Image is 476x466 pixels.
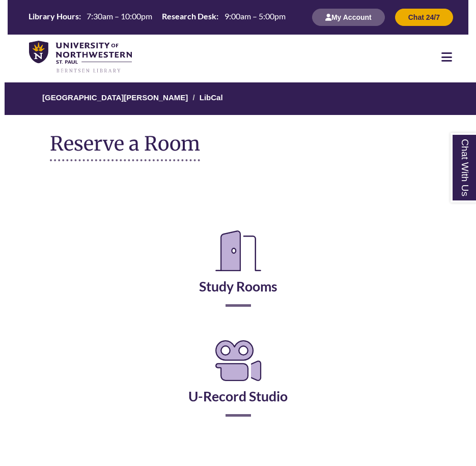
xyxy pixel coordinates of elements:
nav: Breadcrumb [50,82,426,115]
th: Research Desk: [158,11,220,22]
a: U-Record Studio [188,363,288,404]
a: Hours Today [24,11,289,24]
a: [GEOGRAPHIC_DATA][PERSON_NAME] [42,93,188,102]
a: My Account [312,13,385,21]
div: Reserve a Room [50,187,426,458]
button: Chat 24/7 [395,9,453,26]
span: 7:30am – 10:00pm [87,11,152,21]
img: UNWSP Library Logo [29,41,132,73]
table: Hours Today [24,11,289,23]
th: Library Hours: [24,11,82,22]
button: My Account [312,9,385,26]
h1: Reserve a Room [50,133,200,161]
a: Chat 24/7 [395,13,453,21]
span: 9:00am – 5:00pm [225,11,286,21]
a: Study Rooms [199,253,277,295]
a: LibCal [200,93,223,102]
